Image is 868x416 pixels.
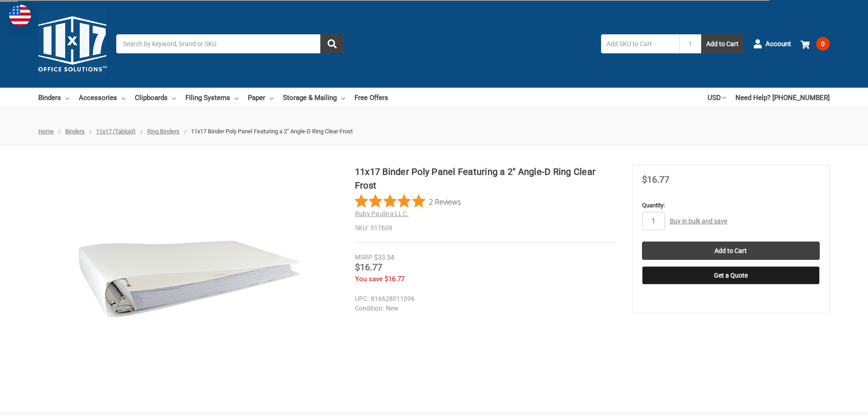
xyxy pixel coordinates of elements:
span: $33.54 [374,253,394,262]
input: Add SKU to Cart [601,34,679,53]
input: Search by keyword, brand or SKU [116,34,344,53]
img: 11x17 Binder Poly Panel Featuring a 2" Angle-D Ring Clear Frost [75,165,303,393]
h1: 11x17 Binder Poly Panel Featuring a 2" Angle-D Ring Clear Frost [355,165,617,192]
dd: New [355,304,613,313]
label: Quantity: [642,201,820,210]
span: $16.77 [642,174,669,185]
dt: SKU: [355,223,368,233]
dt: UPC: [355,294,369,304]
a: Filing Systems [185,88,238,108]
a: Home [38,128,54,135]
input: Add to Cart [642,242,820,260]
img: 11x17.com [38,10,107,78]
a: Free Offers [354,88,388,108]
dd: 517608 [355,223,617,233]
button: Get a Quote [642,266,820,284]
span: 11x17 Binder Poly Panel Featuring a 2" Angle-D Ring Clear Frost [191,128,353,135]
a: Clipboards [135,88,176,108]
span: Account [765,39,791,49]
a: USD [708,88,726,108]
a: Ring Binders [147,128,180,135]
img: duty and tax information for United States [9,5,31,26]
span: You save [355,275,383,283]
span: $16.77 [355,262,382,273]
a: Buy in bulk and save [670,217,727,225]
a: Binders [38,88,69,108]
a: Binders [65,128,85,135]
span: $16.77 [385,275,405,283]
a: Account [753,32,791,56]
a: 11x17 (Tabloid) [96,128,136,135]
dt: Condition: [355,304,384,313]
a: Accessories [79,88,125,108]
a: Paper [248,88,273,108]
a: Need Help? [PHONE_NUMBER] [735,88,830,108]
button: Rated 5 out of 5 stars from 2 reviews. Jump to reviews. [355,195,461,208]
div: MSRP [355,253,372,262]
dd: 816628011096 [355,294,613,304]
a: Ruby Paulina LLC. [355,210,409,217]
a: 0 [801,32,830,56]
a: Storage & Mailing [283,88,345,108]
span: 2 Reviews [429,195,461,208]
span: 0 [816,37,830,51]
button: Add to Cart [701,34,744,53]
